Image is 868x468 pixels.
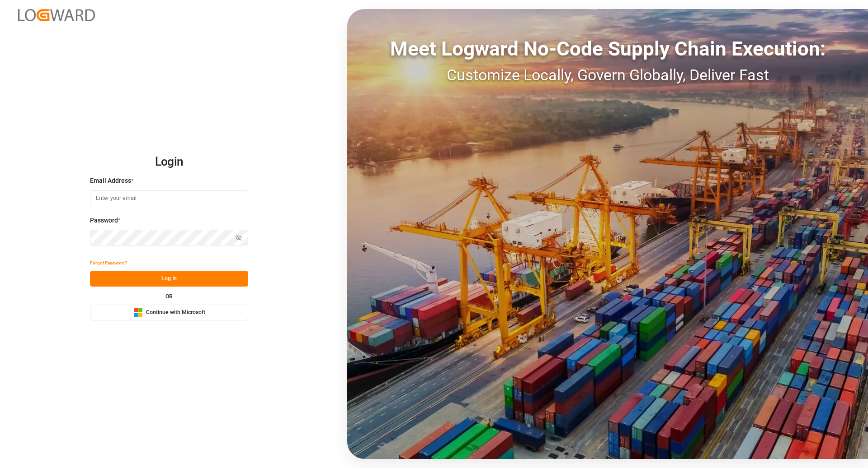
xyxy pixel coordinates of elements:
button: Log In [90,271,248,287]
span: Email Address [90,176,131,185]
span: Continue with Microsoft [146,309,205,317]
h2: Login [90,148,248,176]
input: Enter your email [90,190,248,206]
div: Customize Locally, Govern Globally, Deliver Fast [347,64,868,87]
span: Password [90,216,118,225]
div: Meet Logward No-Code Supply Chain Execution: [347,34,868,64]
button: Forgot Password? [90,255,127,271]
img: Logward_new_orange.png [18,9,95,21]
small: OR [165,294,173,299]
button: Continue with Microsoft [90,305,248,320]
